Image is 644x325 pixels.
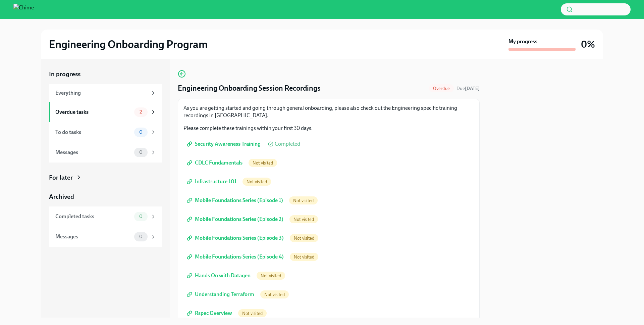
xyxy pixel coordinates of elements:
span: 0 [135,214,147,219]
span: 0 [135,234,147,239]
strong: [DATE] [465,86,480,91]
span: Not visited [260,292,289,297]
span: Due [457,86,480,91]
span: Rspec Overview [188,310,232,317]
div: Completed tasks [55,213,131,220]
a: Messages0 [49,227,162,247]
a: Mobile Foundations Series (Episode 2) [183,213,288,226]
span: Not visited [290,236,318,241]
span: 0 [135,150,147,155]
a: For later [49,173,162,182]
span: Security Awareness Training [188,141,261,147]
strong: My progress [508,38,537,45]
a: Mobile Foundations Series (Episode 4) [183,250,288,264]
span: Not visited [289,198,318,203]
img: Chime [13,4,34,15]
span: Not visited [290,254,318,260]
span: Hands On with Datagen [188,272,251,279]
a: Mobile Foundations Series (Episode 3) [183,231,288,245]
span: Mobile Foundations Series (Episode 2) [188,216,283,223]
span: CDLC Fundamentals [188,159,243,166]
span: Not visited [289,217,318,222]
h4: Engineering Onboarding Session Recordings [178,83,321,93]
a: To do tasks0 [49,122,162,142]
a: Overdue tasks2 [49,102,162,122]
a: Hands On with Datagen [183,269,255,282]
a: CDLC Fundamentals [183,156,247,170]
h3: 0% [581,38,595,50]
div: Messages [55,233,131,240]
a: Security Awareness Training [183,137,265,151]
div: Overdue tasks [55,108,131,116]
span: Mobile Foundations Series (Episode 4) [188,253,284,260]
span: Infrastructure 101 [188,178,236,185]
span: Overdue [429,86,454,91]
span: 0 [135,130,147,135]
span: Mobile Foundations Series (Episode 1) [188,197,283,204]
span: Not visited [238,311,267,316]
a: Mobile Foundations Series (Episode 1) [183,194,288,207]
div: Everything [55,89,148,97]
span: Completed [275,141,300,147]
a: Everything [49,84,162,102]
p: As you are getting started and going through general onboarding, please also check out the Engine... [183,104,474,119]
p: Please complete these trainings within your first 30 days. [183,125,474,132]
span: Not visited [249,160,277,166]
a: In progress [49,70,162,79]
span: Mobile Foundations Series (Episode 3) [188,235,284,241]
a: Messages0 [49,142,162,162]
a: Infrastructure 101 [183,175,241,188]
a: Rspec Overview [183,307,237,320]
span: Not visited [243,179,271,184]
a: Archived [49,192,162,201]
a: Understanding Terraform [183,288,259,301]
div: To do tasks [55,129,131,136]
a: Completed tasks0 [49,206,162,227]
span: August 27th, 2025 15:00 [457,85,480,92]
span: Not visited [257,273,285,278]
span: 2 [136,109,146,114]
div: For later [49,173,73,182]
span: Understanding Terraform [188,291,254,298]
h2: Engineering Onboarding Program [49,38,208,51]
div: Messages [55,149,131,156]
